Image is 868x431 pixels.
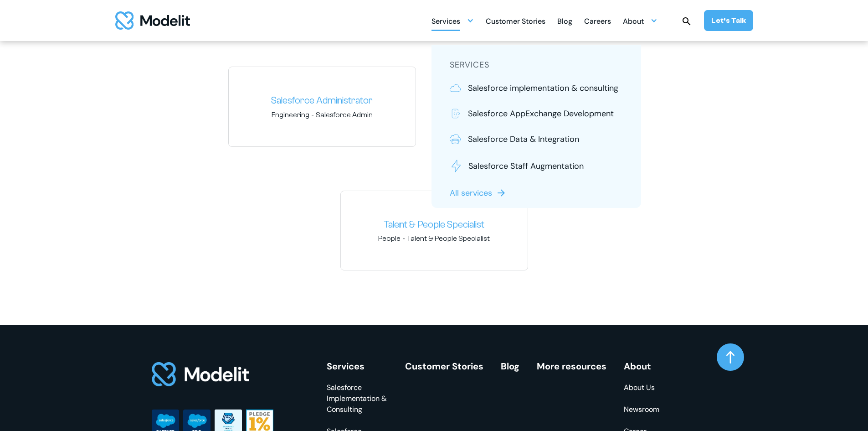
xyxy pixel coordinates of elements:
[272,110,309,120] span: Engineering
[407,234,490,244] span: Talent & People Specialist
[348,218,520,232] a: Talent & People Specialist
[584,12,611,30] a: Careers
[623,13,644,31] div: About
[537,360,606,372] a: More resources
[557,12,572,30] a: Blog
[115,11,190,30] a: home
[704,10,753,31] a: Let’s Talk
[623,12,657,30] div: About
[468,160,584,172] p: Salesforce Staff Augmentation
[624,382,664,393] a: About Us
[431,45,641,208] nav: Services
[486,13,545,31] div: Customer Stories
[327,382,388,415] a: Salesforce Implementation & Consulting
[468,108,614,119] p: Salesforce AppExchange Development
[468,82,618,94] p: Salesforce implementation & consulting
[584,13,611,31] div: Careers
[236,110,408,120] span: -
[624,404,664,415] a: Newsroom
[450,82,623,94] a: Salesforce implementation & consulting
[711,16,746,26] div: Let’s Talk
[450,133,623,145] a: Salesforce Data & Integration
[450,108,623,119] a: Salesforce AppExchange Development
[152,361,250,387] img: footer logo
[405,360,483,372] a: Customer Stories
[557,13,572,31] div: Blog
[327,361,388,371] div: Services
[431,13,460,31] div: Services
[431,12,474,30] div: Services
[486,12,545,30] a: Customer Stories
[450,159,623,173] a: Salesforce Staff Augmentation
[236,93,408,108] a: Salesforce Administrator
[316,110,373,120] span: Salesforce Admin
[348,234,520,244] span: -
[115,11,190,30] img: modelit logo
[450,59,623,71] h5: SERVICES
[624,361,664,371] div: About
[468,133,579,145] p: Salesforce Data & Integration
[726,351,734,363] img: arrow up
[496,187,507,198] img: arrow
[450,187,492,199] p: All services
[450,187,508,199] a: All services
[501,360,519,372] a: Blog
[378,234,401,244] span: People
